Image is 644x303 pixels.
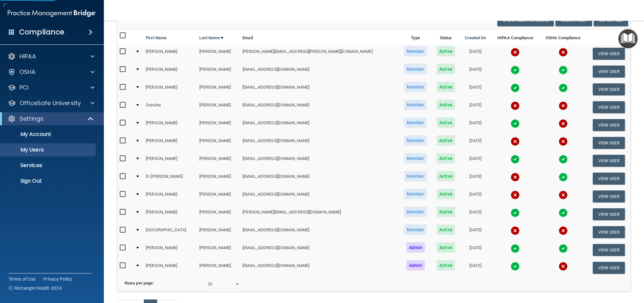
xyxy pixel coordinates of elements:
td: [EMAIL_ADDRESS][DOMAIN_NAME] [240,80,399,98]
button: View User [593,48,625,60]
td: [PERSON_NAME] [197,152,240,170]
button: View User [593,155,625,167]
img: tick.e7d51cea.svg [559,208,568,217]
td: [PERSON_NAME] [197,98,240,116]
a: Last Name [199,34,223,42]
img: cross.ca9f0e7f.svg [559,101,568,110]
td: [PERSON_NAME] [197,241,240,259]
p: OfficeSafe University [19,99,81,107]
td: [PERSON_NAME] [197,223,240,241]
span: Admin [406,242,425,253]
td: [DATE] [460,45,491,63]
a: OSHA [8,68,94,76]
button: View User [593,262,625,274]
span: Active [437,135,455,146]
p: Services [4,162,93,169]
img: PMB logo [8,7,96,20]
span: Member [404,117,427,128]
a: PCI [8,84,94,91]
td: [DATE] [460,152,491,170]
td: [PERSON_NAME] [143,259,197,276]
td: [PERSON_NAME] [197,170,240,188]
td: [DATE] [460,205,491,223]
td: [DATE] [460,63,491,80]
img: tick.e7d51cea.svg [559,83,568,92]
td: [EMAIL_ADDRESS][DOMAIN_NAME] [240,170,399,188]
td: [DATE] [460,98,491,116]
img: tick.e7d51cea.svg [559,173,568,182]
button: View User [593,137,625,149]
span: Ⓒ Rectangle Health 2024 [8,285,62,291]
td: [PERSON_NAME] [197,259,240,276]
img: cross.ca9f0e7f.svg [511,137,520,146]
td: [PERSON_NAME] [197,134,240,152]
button: View User [593,173,625,185]
span: Active [437,171,455,181]
img: cross.ca9f0e7f.svg [511,173,520,182]
th: Status [432,29,460,45]
button: Open Resource Center [618,29,638,48]
span: Member [404,46,427,56]
a: Settings [8,115,94,123]
span: Member [404,171,427,181]
td: [PERSON_NAME] [143,45,197,63]
p: My Users [4,147,93,153]
img: cross.ca9f0e7f.svg [559,137,568,146]
button: View User [593,119,625,131]
td: [GEOGRAPHIC_DATA] [143,223,197,241]
img: tick.e7d51cea.svg [511,208,520,217]
td: [EMAIL_ADDRESS][DOMAIN_NAME] [240,63,399,80]
a: OfficeSafe University [8,99,94,107]
a: Terms of Use [8,276,35,282]
span: Member [404,207,427,217]
img: cross.ca9f0e7f.svg [559,262,568,271]
img: tick.e7d51cea.svg [511,244,520,253]
td: [PERSON_NAME] [197,63,240,80]
img: cross.ca9f0e7f.svg [511,190,520,200]
td: [EMAIL_ADDRESS][DOMAIN_NAME] [240,134,399,152]
a: First Name [146,34,167,42]
span: Active [437,260,455,271]
td: [EMAIL_ADDRESS][DOMAIN_NAME] [240,98,399,116]
span: Member [404,224,427,235]
td: [PERSON_NAME] [143,188,197,205]
td: [DATE] [460,116,491,134]
td: [EMAIL_ADDRESS][DOMAIN_NAME] [240,188,399,205]
img: cross.ca9f0e7f.svg [511,226,520,235]
img: cross.ca9f0e7f.svg [559,48,568,57]
td: [EMAIL_ADDRESS][DOMAIN_NAME] [240,259,399,276]
th: Type [399,29,432,45]
a: HIPAA [8,53,94,60]
td: [PERSON_NAME][EMAIL_ADDRESS][PERSON_NAME][DOMAIN_NAME] [240,45,399,63]
td: [EMAIL_ADDRESS][DOMAIN_NAME] [240,152,399,170]
td: [PERSON_NAME] [143,63,197,80]
span: Active [437,100,455,110]
td: [PERSON_NAME] [197,205,240,223]
h4: Compliance [19,28,64,37]
td: [PERSON_NAME] [143,205,197,223]
span: Admin [406,260,425,271]
img: tick.e7d51cea.svg [559,66,568,75]
td: [PERSON_NAME] [143,241,197,259]
img: cross.ca9f0e7f.svg [511,48,520,57]
img: tick.e7d51cea.svg [559,155,568,164]
td: [DATE] [460,241,491,259]
button: View User [593,66,625,78]
td: Donatta [143,98,197,116]
span: Member [404,100,427,110]
p: My Account [4,131,93,138]
a: Created On [465,34,486,42]
td: [DATE] [460,134,491,152]
img: tick.e7d51cea.svg [559,244,568,253]
img: cross.ca9f0e7f.svg [511,101,520,110]
span: Member [404,189,427,199]
p: HIPAA [19,53,36,60]
span: Member [404,82,427,92]
td: [EMAIL_ADDRESS][DOMAIN_NAME] [240,223,399,241]
p: OSHA [19,68,36,76]
td: [DATE] [460,223,491,241]
img: cross.ca9f0e7f.svg [559,226,568,235]
button: View User [593,83,625,95]
img: tick.e7d51cea.svg [511,119,520,128]
span: Member [404,64,427,74]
